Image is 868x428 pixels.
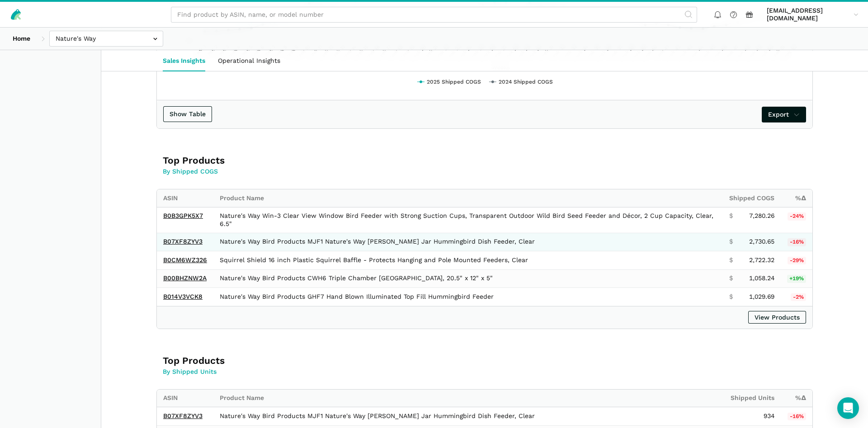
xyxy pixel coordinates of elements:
[156,50,212,71] a: Sales Insights
[749,238,774,246] span: 2,730.65
[749,274,774,282] span: 1,058.24
[748,311,806,324] a: View Products
[213,189,723,207] th: Product Name
[427,79,481,85] tspan: 2025 Shipped COGS
[767,7,850,23] span: [EMAIL_ADDRESS][DOMAIN_NAME]
[768,110,800,119] span: Export
[157,189,213,207] th: ASIN
[213,269,723,288] td: Nature's Way Bird Products CWH6 Triple Chamber [GEOGRAPHIC_DATA], 20.5" x 12" x 5"
[157,390,213,407] th: ASIN
[837,397,859,419] div: Open Intercom Messenger
[163,256,207,263] a: B0CM6WZ326
[163,367,427,376] p: By Shipped Units
[163,212,203,219] a: B0B3GPK5X7
[213,407,724,426] td: Nature's Way Bird Products MJF1 Nature's Way [PERSON_NAME] Jar Hummingbird Dish Feeder, Clear
[788,212,807,221] span: -24%
[171,7,697,23] input: Find product by ASIN, name, or model number
[6,31,37,47] a: Home
[163,106,212,122] button: Show Table
[781,390,813,407] th: %Δ
[724,390,781,407] th: Shipped Units
[213,233,723,251] td: Nature's Way Bird Products MJF1 Nature's Way [PERSON_NAME] Jar Hummingbird Dish Feeder, Clear
[212,50,287,71] a: Operational Insights
[724,407,781,426] td: 934
[729,256,733,264] span: $
[749,293,774,301] span: 1,029.69
[499,79,553,85] tspan: 2024 Shipped COGS
[729,238,733,246] span: $
[788,257,807,265] span: -29%
[791,293,807,301] span: -2%
[764,5,862,24] a: [EMAIL_ADDRESS][DOMAIN_NAME]
[163,167,427,176] p: By Shipped COGS
[787,275,807,283] span: +19%
[749,256,774,264] span: 2,722.32
[163,354,427,367] h3: Top Products
[788,413,807,421] span: -16%
[749,212,774,220] span: 7,280.26
[723,189,781,207] th: Shipped COGS
[213,390,724,407] th: Product Name
[163,274,207,282] a: B00BHZNW2A
[163,293,203,300] a: B014V3VCK8
[49,31,163,47] input: Nature's Way
[213,251,723,270] td: Squirrel Shield 16 inch Plastic Squirrel Baffle - Protects Hanging and Pole Mounted Feeders, Clear
[729,274,733,282] span: $
[163,154,427,167] h3: Top Products
[163,238,203,245] a: B07XF8ZYV3
[788,238,807,246] span: -16%
[163,412,203,419] a: B07XF8ZYV3
[762,107,807,122] a: Export
[729,212,733,220] span: $
[729,293,733,301] span: $
[781,189,813,207] th: %Δ
[213,207,723,233] td: Nature's Way Win-3 Clear View Window Bird Feeder with Strong Suction Cups, Transparent Outdoor Wi...
[213,288,723,306] td: Nature's Way Bird Products GHF7 Hand Blown Illuminated Top Fill Hummingbird Feeder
